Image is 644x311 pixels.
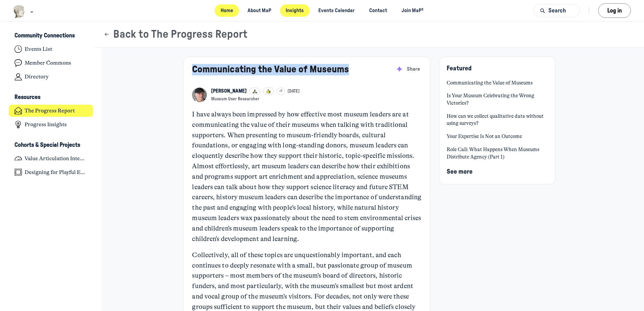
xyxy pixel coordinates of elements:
button: Cohorts & Special ProjectsCollapse space [9,139,93,151]
button: View John H Falk profile+1[DATE]Museum User Researcher [211,88,300,102]
h4: Designing for Playful Engagement [25,169,87,176]
a: Designing for Playful Engagement [9,166,93,178]
span: Share [407,66,420,73]
h4: The Progress Report [25,107,75,114]
h4: Progress Insights [25,121,67,128]
button: Community ConnectionsCollapse space [9,30,93,42]
a: View John H Falk profile [211,88,247,95]
a: Your Expertise Is Not an Outcome [447,133,548,140]
h4: Value Articulation Intensive (Cultural Leadership Lab) [25,155,87,162]
a: Progress Insights [9,118,93,131]
a: Home [215,4,239,17]
a: How can we collect qualitative data without using surveys? [447,113,548,127]
h3: Community Connections [14,32,75,39]
a: Events Calendar [313,4,361,17]
a: Communicating the Value of Museums [447,79,548,87]
a: View John H Falk profile [192,88,206,102]
span: Featured [447,65,472,72]
button: See more [447,167,473,177]
button: Log in [598,3,631,18]
a: [DATE] [288,89,299,94]
a: Events List [9,43,93,56]
button: ResourcesCollapse space [9,92,93,103]
img: Museums as Progress logo [13,5,26,18]
a: Contact [363,4,393,17]
a: Value Articulation Intensive (Cultural Leadership Lab) [9,152,93,165]
h4: Directory [25,73,49,80]
h3: Resources [14,94,40,101]
p: I have always been impressed by how effective most museum leaders are at communicating the value ... [192,109,421,244]
button: Museums as Progress logo [13,4,35,19]
span: +1 [279,89,282,94]
h4: Member Commons [25,60,71,66]
button: Share [405,64,421,74]
h3: Cohorts & Special Projects [14,142,80,149]
button: Summarize [394,64,405,74]
h4: Events List [25,46,52,53]
button: Back to The Progress Report [103,28,248,41]
a: Directory [9,71,93,83]
button: Search [534,4,580,17]
a: Role Call: What Happens When Museums Distribute Agency (Part 1) [447,146,548,161]
a: About MaP [242,4,277,17]
header: Page Header [95,22,644,48]
a: Insights [280,4,310,17]
span: See more [447,169,473,175]
a: Is Your Museum Celebrating the Wrong Victories? [447,92,548,107]
a: Member Commons [9,57,93,69]
a: Communicating the Value of Museums [192,65,349,74]
a: The Progress Report [9,105,93,117]
button: Museum User Researcher [211,96,259,102]
a: Join MaP³ [396,4,429,17]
